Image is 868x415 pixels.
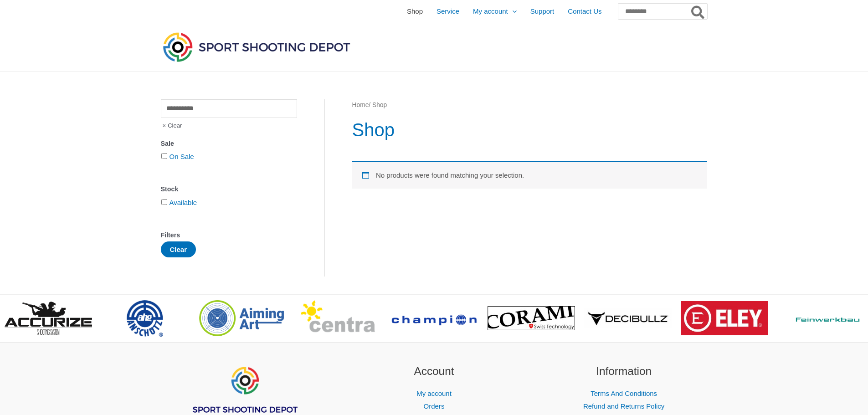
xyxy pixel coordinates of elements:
div: Stock [161,183,297,196]
h2: Account [350,363,518,380]
a: Refund and Returns Policy [583,402,664,410]
a: Orders [424,402,445,410]
input: Available [161,199,167,205]
img: brand logo [681,301,768,335]
div: Sale [161,137,297,150]
h1: Shop [352,117,707,143]
a: Available [169,199,197,206]
a: My account [416,389,452,397]
div: No products were found matching your selection. [352,161,707,189]
input: On Sale [161,153,167,159]
a: Home [352,102,369,108]
div: Filters [161,229,297,242]
img: Sport Shooting Depot [161,30,352,64]
a: On Sale [169,153,194,160]
button: Search [689,4,707,19]
button: Clear [161,241,196,257]
span: Clear [161,118,182,133]
nav: Breadcrumb [352,99,707,111]
a: Terms And Conditions [591,389,657,397]
h2: Information [540,363,708,380]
